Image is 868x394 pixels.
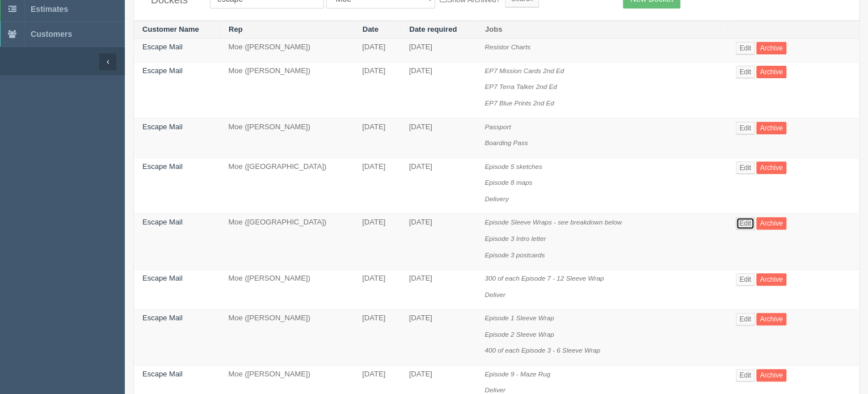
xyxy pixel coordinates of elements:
[142,122,183,131] a: Escape Mail
[401,158,477,214] td: [DATE]
[484,123,511,130] i: Passport
[220,270,353,310] td: Moe ([PERSON_NAME])
[220,214,353,270] td: Moe ([GEOGRAPHIC_DATA])
[736,217,755,230] a: Edit
[484,218,622,226] i: Episode Sleeve Wraps - see breakdown below
[484,83,557,90] i: EP7 Terra Talker 2nd Ed
[736,313,755,325] a: Edit
[220,39,353,62] td: Moe ([PERSON_NAME])
[142,43,183,51] a: Escape Mail
[756,217,786,230] a: Archive
[401,214,477,270] td: [DATE]
[353,118,400,158] td: [DATE]
[353,270,400,310] td: [DATE]
[756,369,786,382] a: Archive
[401,62,477,118] td: [DATE]
[401,270,477,310] td: [DATE]
[484,331,554,338] i: Episode 2 Sleeve Wrap
[484,235,546,242] i: Episode 3 Intro letter
[363,25,378,33] a: Date
[484,291,505,298] i: Deliver
[31,29,72,39] span: Customers
[736,273,755,286] a: Edit
[756,162,786,174] a: Archive
[401,118,477,158] td: [DATE]
[142,313,183,322] a: Escape Mail
[484,179,532,186] i: Episode 8 maps
[220,158,353,214] td: Moe ([GEOGRAPHIC_DATA])
[484,43,530,50] i: Resistor Charts
[220,310,353,366] td: Moe ([PERSON_NAME])
[736,122,755,134] a: Edit
[142,162,183,171] a: Escape Mail
[353,39,400,62] td: [DATE]
[484,274,604,282] i: 300 of each Episode 7 - 12 Sleeve Wrap
[736,369,755,382] a: Edit
[484,314,554,321] i: Episode 1 Sleeve Wrap
[142,370,183,378] a: Escape Mail
[756,313,786,325] a: Archive
[142,274,183,282] a: Escape Mail
[484,139,528,146] i: Boarding Pass
[484,67,564,74] i: EP7 Mission Cards 2nd Ed
[142,25,199,33] a: Customer Name
[484,346,600,354] i: 400 of each Episode 3 - 6 Sleeve Wrap
[484,99,554,107] i: EP7 Blue Prints 2nd Ed
[31,5,68,14] span: Estimates
[484,163,542,170] i: Episode 5 sketches
[484,370,550,378] i: Episode 9 - Maze Rug
[756,122,786,134] a: Archive
[756,42,786,54] a: Archive
[353,62,400,118] td: [DATE]
[142,66,183,75] a: Escape Mail
[353,310,400,366] td: [DATE]
[476,20,727,39] th: Jobs
[736,42,755,54] a: Edit
[756,273,786,286] a: Archive
[353,214,400,270] td: [DATE]
[401,310,477,366] td: [DATE]
[220,62,353,118] td: Moe ([PERSON_NAME])
[756,66,786,78] a: Archive
[736,66,755,78] a: Edit
[484,251,545,259] i: Episode 3 postcards
[409,25,457,33] a: Date required
[484,195,508,202] i: Delivery
[484,386,505,393] i: Deliver
[353,158,400,214] td: [DATE]
[736,162,755,174] a: Edit
[401,39,477,62] td: [DATE]
[229,25,243,33] a: Rep
[142,218,183,226] a: Escape Mail
[220,118,353,158] td: Moe ([PERSON_NAME])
